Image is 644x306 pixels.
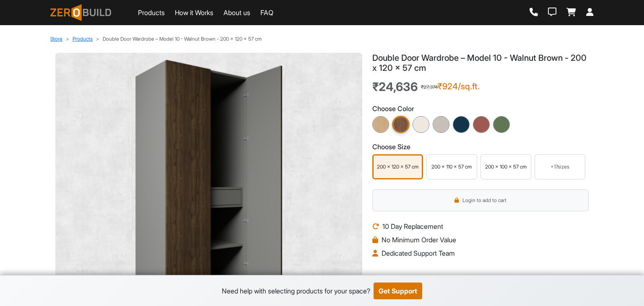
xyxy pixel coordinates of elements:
h3: Choose Size [372,143,589,151]
img: Graphite Blue [453,116,470,133]
a: Products [73,36,93,42]
img: Walnut Brown [392,116,410,133]
span: ₹27,374 [421,83,438,91]
a: Products [138,8,165,18]
img: Ivory Cream [413,116,429,133]
div: + 17 sizes [538,163,582,171]
a: How it Works [175,8,213,18]
a: About us [223,8,250,18]
div: Need help with selecting products for your space? [222,286,370,296]
li: Double Door Wardrobe – Model 10 - Walnut Brown - 200 x 120 x 57 cm [93,35,262,43]
a: FAQ [260,8,273,18]
button: Get Support [374,283,422,299]
span: Login to add to cart [462,197,506,204]
div: 200 x 110 x 57 cm [428,163,475,171]
div: 200 x 120 x 57 cm [375,163,420,171]
h1: Double Door Wardrobe – Model 10 - Walnut Brown - 200 x 120 x 57 cm [372,53,589,73]
li: 10 Day Replacement [372,221,589,231]
h3: Choose Color [372,105,589,113]
img: Sandstone [433,116,449,133]
img: Light Oak [372,116,389,133]
img: ZeroBuild logo [50,4,111,21]
span: ₹24,636 [372,80,418,94]
li: No Minimum Order Value [372,235,589,245]
img: Earth Brown [473,116,490,133]
img: English Green [493,116,510,133]
div: ₹924/sq.ft. [438,81,480,91]
li: Dedicated Support Team [372,248,589,258]
a: Store [50,36,62,42]
nav: breadcrumb [50,35,594,43]
div: 200 x 100 x 57 cm [483,163,529,171]
a: Login [586,8,594,17]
